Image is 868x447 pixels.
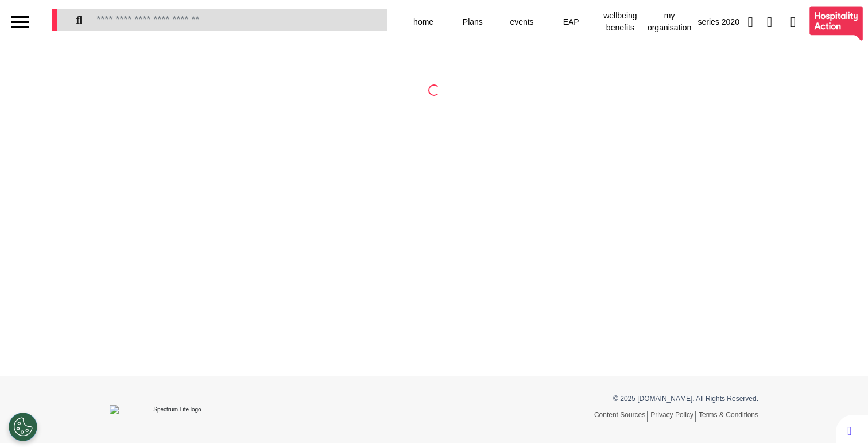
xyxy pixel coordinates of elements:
[547,6,596,38] div: EAP
[448,6,497,38] div: Plans
[650,411,696,422] a: Privacy Policy
[497,6,547,38] div: events
[699,411,758,419] a: Terms & Conditions
[594,411,648,422] a: Content Sources
[110,405,236,414] img: Spectrum.Life logo
[694,6,743,38] div: series 2020
[399,6,448,38] div: home
[596,6,645,38] div: wellbeing benefits
[443,394,758,404] p: © 2025 [DOMAIN_NAME]. All Rights Reserved.
[9,413,37,441] button: Open Preferences
[645,6,694,38] div: my organisation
